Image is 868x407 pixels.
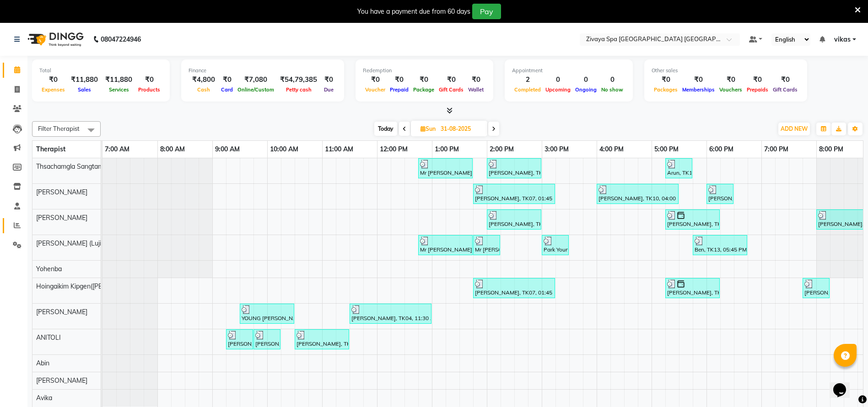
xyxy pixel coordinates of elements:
span: Ongoing [573,86,599,93]
div: ₹0 [437,75,466,85]
div: ₹11,880 [102,75,136,85]
div: ₹0 [136,75,162,85]
a: 1:00 PM [432,143,461,156]
span: Thsachamgla Sangtam (Achum) [36,162,129,171]
div: [PERSON_NAME], TK07, 01:45 PM-03:15 PM, Royal Siam - 90 Mins [474,279,554,297]
span: Today [374,122,397,136]
div: ₹7,080 [235,75,276,85]
span: Due [322,86,336,93]
div: 0 [599,75,625,85]
span: No show [599,86,625,93]
span: Hoingaikim Kipgen([PERSON_NAME]) [36,282,146,290]
div: [PERSON_NAME], TK08, 02:00 PM-03:00 PM, [GEOGRAPHIC_DATA] - 60 Mins [488,160,540,177]
span: Completed [512,86,543,93]
span: Upcoming [543,86,573,93]
button: Pay [472,4,501,19]
div: Mr [PERSON_NAME], TK05, 12:45 PM-01:45 PM, Swedish De-Stress - 60 Mins [419,160,472,177]
div: ₹0 [680,75,717,85]
a: 8:00 PM [817,143,846,156]
span: Card [219,86,235,93]
div: ₹11,880 [67,75,102,85]
button: ADD NEW [778,123,810,135]
span: [PERSON_NAME] [36,214,87,222]
div: ₹0 [321,75,337,85]
span: Voucher [363,86,388,93]
span: Abin [36,359,49,367]
div: [PERSON_NAME], TK11, 05:15 PM-06:15 PM, Fusion Therapy - 60 Mins [666,211,719,228]
div: 2 [512,75,543,85]
div: [PERSON_NAME], TK04, 11:30 AM-01:00 PM, Aromatherapy Magic - 90 Mins [350,305,431,322]
a: 5:00 PM [652,143,681,156]
div: ₹0 [717,75,744,85]
b: 08047224946 [101,27,141,52]
div: ₹0 [771,75,800,85]
img: logo [23,27,86,52]
div: You have a payment due from 60 days [357,7,470,16]
div: ₹0 [466,75,486,85]
div: [PERSON_NAME], TK10, 04:00 PM-05:30 PM, Javanese Pampering - 90 Mins [598,185,678,203]
span: Gift Cards [771,86,800,93]
div: ₹0 [363,75,388,85]
span: Sun [418,125,438,132]
a: 12:00 PM [377,143,410,156]
iframe: chat widget [830,370,859,398]
div: ₹0 [219,75,235,85]
span: Memberships [680,86,717,93]
span: Filter Therapist [38,125,80,132]
span: ANITOLI [36,333,61,342]
div: [PERSON_NAME], TK01, 09:45 AM-10:15 AM, Signature Foot Massage - 30 Mins [254,331,280,348]
div: Mr [PERSON_NAME], TK05, 12:45 PM-01:45 PM, Swedish De-Stress - 60 Mins [419,236,472,254]
a: 2:00 PM [487,143,516,156]
div: Other sales [652,67,800,75]
div: Finance [189,67,337,75]
div: Park Young, TK09, 03:00 PM-03:30 PM, De-Stress Back & Shoulder Massage - 30 Mins [543,236,568,254]
span: Services [107,86,131,93]
div: Appointment [512,67,625,75]
a: 8:00 AM [158,143,187,156]
span: [PERSON_NAME] [36,376,87,385]
span: Package [411,86,437,93]
div: [PERSON_NAME], TK08, 02:00 PM-03:00 PM, [GEOGRAPHIC_DATA] - 60 Mins [488,211,540,228]
div: Mr [PERSON_NAME], TK06, 01:45 PM-02:15 PM, De-Stress Back & Shoulder Massage - 30 Mins [474,236,499,254]
a: 9:00 AM [213,143,242,156]
span: Vouchers [717,86,744,93]
span: Therapist [36,145,65,153]
div: Redemption [363,67,486,75]
div: 0 [543,75,573,85]
span: vikas [834,35,851,44]
div: ₹0 [652,75,680,85]
div: Ben, TK13, 05:45 PM-06:45 PM, Fusion Therapy - 60 Mins [694,236,746,254]
a: 4:00 PM [597,143,626,156]
div: [PERSON_NAME], TK01, 09:15 AM-09:45 AM, De-Stress Back & Shoulder Massage with Herbal Hot Compres... [227,331,252,348]
span: Products [136,86,162,93]
div: ₹54,79,385 [276,75,321,85]
span: Packages [652,86,680,93]
span: Expenses [39,86,67,93]
a: 7:00 PM [762,143,791,156]
span: Online/Custom [235,86,276,93]
span: Avika [36,394,52,402]
div: ₹4,800 [189,75,219,85]
div: [PERSON_NAME], TK14, 06:00 PM-06:30 PM, Signature Foot Massage with Hebal Hot Compress - 30 Mins [707,185,733,203]
div: ₹0 [744,75,771,85]
a: 3:00 PM [542,143,571,156]
span: Cash [195,86,212,93]
span: Prepaids [744,86,771,93]
a: 7:00 AM [102,143,132,156]
input: 2025-08-31 [438,122,484,136]
span: Petty cash [284,86,314,93]
div: 0 [573,75,599,85]
a: 10:00 AM [268,143,301,156]
span: [PERSON_NAME] (Lujik) [36,239,106,247]
div: [PERSON_NAME], TK03, 10:30 AM-11:30 AM, Swedish De-Stress - 60 Mins [296,331,348,348]
div: ₹0 [411,75,437,85]
span: Yohenba [36,265,62,273]
a: 6:00 PM [707,143,736,156]
div: ₹0 [39,75,67,85]
span: ADD NEW [781,125,808,132]
div: [PERSON_NAME], TK11, 05:15 PM-06:15 PM, Fusion Therapy - 60 Mins [666,279,719,297]
a: 11:00 AM [323,143,356,156]
span: Gift Cards [437,86,466,93]
div: ₹0 [388,75,411,85]
div: YOUNG [PERSON_NAME], TK02, 09:30 AM-10:30 AM, Royal Siam - 60 Mins [241,305,293,322]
